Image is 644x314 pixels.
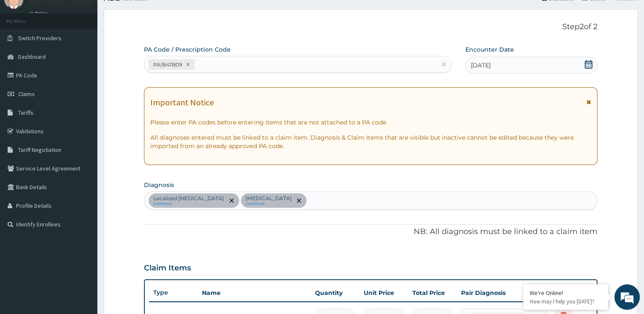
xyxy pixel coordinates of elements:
span: remove selection option [295,197,303,204]
textarea: Type your message and hit 'Enter' [4,218,161,247]
span: Tariff Negotiation [18,146,61,154]
span: remove selection option [228,197,235,204]
th: Pair Diagnosis [457,284,550,301]
h3: Claim Items [144,264,191,273]
small: confirmed [246,202,291,206]
p: All diagnoses entered must be linked to a claim item. Diagnosis & Claim Items that are visible bu... [150,133,591,150]
p: Please enter PA codes before entering items that are not attached to a PA code [150,118,591,127]
p: Step 2 of 2 [144,22,597,32]
th: Name [198,284,310,301]
label: PA Code / Prescription Code [144,45,231,54]
div: Minimize live chat window [139,4,159,25]
th: Total Price [408,284,457,301]
label: Diagnosis [144,181,174,189]
div: Chat with us now [44,47,142,58]
p: Localized [MEDICAL_DATA] [153,195,224,202]
span: Tariffs [18,109,33,116]
span: We're online! [49,100,117,185]
div: We're Online! [530,289,602,297]
span: Dashboard [18,53,46,61]
span: Claims [18,90,35,98]
th: Type [149,285,198,300]
span: Switch Providers [18,34,61,42]
img: d_794563401_company_1708531726252_794563401 [16,42,34,63]
div: PA/B47B09 [151,60,183,69]
h1: Important Notice [150,98,214,107]
span: [DATE] [471,61,491,69]
p: [MEDICAL_DATA] [246,195,291,202]
p: How may I help you today? [530,298,602,305]
p: NB: All diagnosis must be linked to a claim item [144,226,597,237]
th: Unit Price [359,284,408,301]
a: Online [30,11,50,17]
th: Quantity [311,284,359,301]
label: Encounter Date [465,45,514,54]
small: confirmed [153,202,224,206]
